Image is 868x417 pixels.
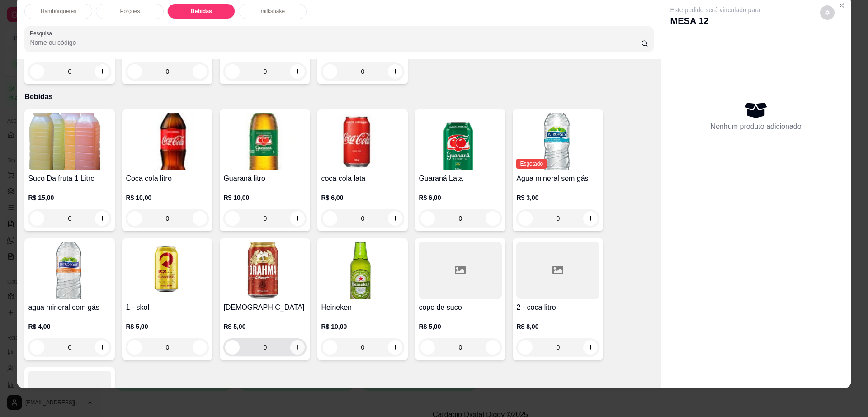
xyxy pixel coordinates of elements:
span: Esgotado [516,159,547,169]
button: decrease-product-quantity [225,211,240,226]
h4: 2 - coca litro [516,302,599,313]
img: product-image [321,113,404,170]
label: Pesquisa [30,29,55,37]
button: decrease-product-quantity [420,211,435,226]
h4: [DEMOGRAPHIC_DATA] [223,302,307,313]
p: Este pedido será vinculado para [670,5,761,14]
button: increase-product-quantity [388,340,402,355]
button: decrease-product-quantity [323,211,337,226]
p: Hambúrgueres [41,8,76,15]
p: Porções [120,8,140,15]
p: R$ 10,00 [321,322,404,331]
p: R$ 6,00 [419,193,502,202]
h4: Suco Da fruta 1 Litro [28,173,111,184]
button: increase-product-quantity [583,211,598,226]
p: R$ 8,00 [516,322,599,331]
p: R$ 6,00 [321,193,404,202]
h4: coca cola lata [321,173,404,184]
p: R$ 10,00 [223,193,307,202]
button: increase-product-quantity [388,64,402,79]
p: R$ 5,00 [126,322,209,331]
button: decrease-product-quantity [225,340,240,355]
p: R$ 5,00 [419,322,502,331]
p: Nenhum produto adicionado [711,121,802,132]
p: R$ 5,00 [223,322,307,331]
p: MESA 12 [670,14,761,27]
button: decrease-product-quantity [225,64,240,79]
button: increase-product-quantity [193,64,207,79]
img: product-image [223,113,307,170]
img: product-image [28,242,111,299]
button: decrease-product-quantity [30,64,44,79]
button: decrease-product-quantity [127,340,142,355]
img: product-image [28,113,111,170]
p: milkshake [261,8,285,15]
img: product-image [126,242,209,299]
button: decrease-product-quantity [323,64,337,79]
p: Bebidas [191,8,212,15]
h4: Heineken [321,302,404,313]
button: increase-product-quantity [290,340,305,355]
button: increase-product-quantity [193,340,207,355]
button: decrease-product-quantity [820,5,835,20]
h4: Coca cola litro [126,173,209,184]
button: increase-product-quantity [95,340,109,355]
img: product-image [419,113,502,170]
button: decrease-product-quantity [127,211,142,226]
button: decrease-product-quantity [518,211,533,226]
img: product-image [516,113,599,170]
input: Pesquisa [30,38,641,47]
h4: 1 - skol [126,302,209,313]
p: R$ 10,00 [126,193,209,202]
button: increase-product-quantity [290,211,305,226]
button: decrease-product-quantity [518,340,533,355]
h4: agua mineral com gás [28,302,111,313]
h4: copo de suco [419,302,502,313]
button: increase-product-quantity [290,64,305,79]
img: product-image [223,242,307,299]
button: increase-product-quantity [193,211,207,226]
button: decrease-product-quantity [30,340,44,355]
button: increase-product-quantity [583,340,598,355]
p: R$ 3,00 [516,193,599,202]
button: increase-product-quantity [486,211,500,226]
p: R$ 4,00 [28,322,111,331]
button: increase-product-quantity [388,211,402,226]
h4: Agua mineral sem gás [516,173,599,184]
p: Bebidas [24,91,653,102]
button: decrease-product-quantity [127,64,142,79]
img: product-image [126,113,209,170]
button: decrease-product-quantity [323,340,337,355]
h4: Guaraná Lata [419,173,502,184]
h4: Guaraná litro [223,173,307,184]
img: product-image [321,242,404,299]
button: increase-product-quantity [95,64,109,79]
p: R$ 15,00 [28,193,111,202]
